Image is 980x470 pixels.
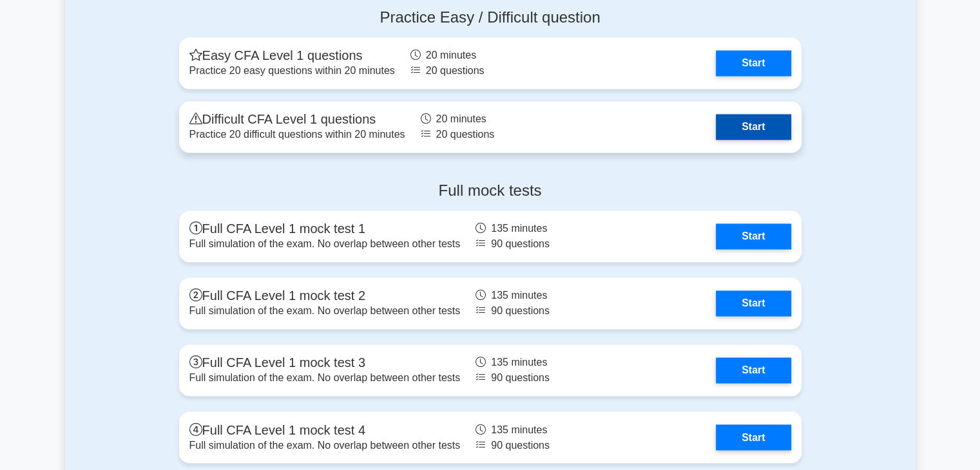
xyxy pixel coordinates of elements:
h4: Full mock tests [179,182,802,200]
h4: Practice Easy / Difficult question [179,8,802,27]
a: Start [716,50,791,76]
a: Start [716,357,791,383]
a: Start [716,223,791,249]
a: Start [716,114,791,140]
a: Start [716,290,791,316]
a: Start [716,424,791,450]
